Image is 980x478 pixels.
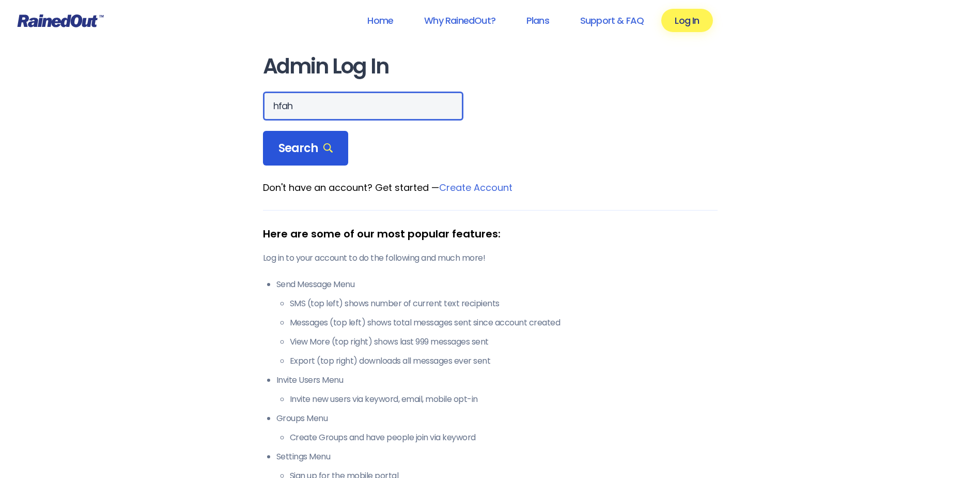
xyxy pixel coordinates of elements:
div: Search [263,131,349,166]
a: Why RainedOut? [411,9,509,32]
a: Plans [513,9,563,32]
li: View More (top right) shows last 999 messages sent [290,336,718,348]
h1: Admin Log In [263,55,718,78]
a: Support & FAQ [567,9,657,32]
input: Search Orgs… [263,92,463,121]
li: Groups Menu [276,412,718,444]
p: Log in to your account to do the following and much more! [263,252,718,264]
li: Send Message Menu [276,278,718,367]
li: Export (top right) downloads all messages ever sent [290,355,718,367]
li: Invite Users Menu [276,374,718,406]
div: Here are some of our most popular features: [263,226,718,242]
a: Log In [661,9,712,32]
li: Create Groups and have people join via keyword [290,431,718,444]
a: Home [354,9,407,32]
a: Create Account [439,181,512,194]
li: Messages (top left) shows total messages sent since account created [290,317,718,329]
li: Invite new users via keyword, email, mobile opt-in [290,393,718,406]
span: Search [278,141,333,156]
li: SMS (top left) shows number of current text recipients [290,297,718,310]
